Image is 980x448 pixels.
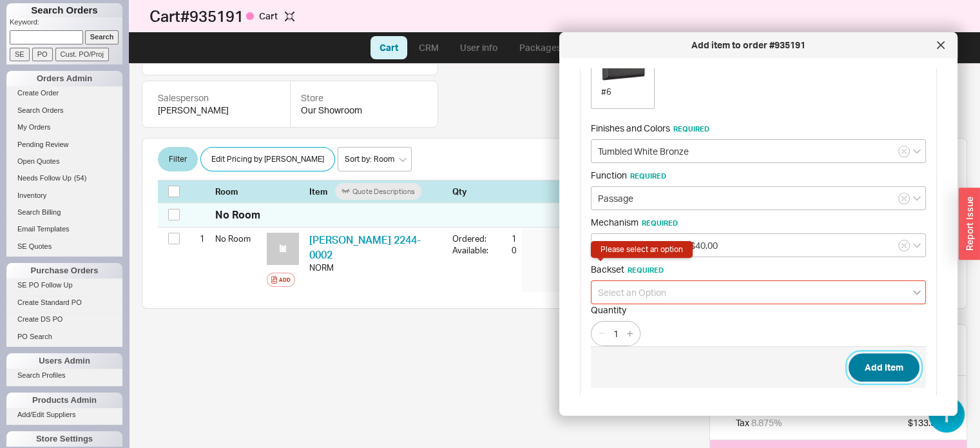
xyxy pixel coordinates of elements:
[6,138,122,151] a: Pending Review
[6,86,122,100] a: Create Order
[908,416,941,429] div: $133.56
[642,219,678,228] span: Required
[591,241,693,258] div: Please select an option
[200,147,335,171] button: Edit Pricing by [PERSON_NAME]
[6,121,122,134] a: My Orders
[267,273,295,287] button: Add
[6,240,122,253] a: SE Quotes
[10,48,30,61] input: SE
[452,233,494,244] div: Ordered:
[309,233,421,260] a: [PERSON_NAME] 2244-0002
[309,262,442,273] div: NORM
[335,183,421,200] button: Quote Descriptions
[6,330,122,344] a: PO Search
[6,189,122,202] a: Inventory
[913,149,921,154] svg: open menu
[6,71,122,86] div: Orders Admin
[6,3,122,17] h1: Search Orders
[6,206,122,219] a: Search Billing
[149,7,504,25] h1: Cart # 935191
[913,290,921,295] svg: open menu
[6,313,122,326] a: Create DS PO
[630,171,666,180] span: Required
[736,416,802,429] div: Tax
[215,228,262,249] div: No Room
[6,278,122,292] a: SE PO Follow Up
[6,393,122,408] div: Products Admin
[267,233,299,265] img: no_photo
[504,244,517,256] div: 0
[17,174,72,182] span: Needs Follow Up
[591,170,666,180] span: Function
[6,104,122,117] a: Search Orders
[169,151,187,167] span: Filter
[591,139,926,163] input: Select an Option
[301,104,427,117] div: Our Showroom
[494,233,517,244] div: 1
[6,431,122,447] div: Store Settings
[259,10,280,21] span: Cart
[85,30,119,44] input: Search
[601,86,645,97] div: #6
[370,36,407,59] a: Cart
[215,208,260,222] div: No Room
[591,186,926,210] input: Select an Option
[628,266,664,275] span: Required
[32,48,53,61] input: PO
[591,233,926,257] input: Select an Option
[913,196,921,201] svg: open menu
[591,304,926,316] span: Quantity
[158,92,274,104] div: Salesperson
[452,186,517,197] div: Qty
[6,353,122,369] div: Users Admin
[6,296,122,309] a: Create Standard PO
[6,222,122,236] a: Email Templates
[913,243,921,248] svg: open menu
[55,48,109,61] input: Cust. PO/Proj
[751,417,782,428] span: 8.875 %
[452,244,494,256] div: Available:
[211,151,324,167] span: Edit Pricing by [PERSON_NAME]
[566,39,930,52] div: Add item to order #935191
[591,217,678,228] span: Mechanism
[450,36,508,59] a: User info
[673,124,709,133] span: Required
[10,17,122,30] p: Keyword:
[6,408,122,422] a: Add/Edit Suppliers
[74,174,87,182] span: ( 54 )
[17,141,69,148] span: Pending Review
[158,104,274,117] div: [PERSON_NAME]
[849,353,919,382] button: Add Item
[591,264,664,275] span: Backset
[301,92,427,104] div: Store
[6,263,122,278] div: Purchase Orders
[189,228,205,249] div: 1
[215,186,262,197] div: Room
[410,36,448,59] a: CRM
[309,186,447,197] div: Item
[591,122,709,133] span: Finishes and Colors
[591,280,926,304] input: Select an Option
[6,155,122,168] a: Open Quotes
[158,147,198,171] button: Filter
[6,171,122,185] a: Needs Follow Up(54)
[510,36,571,59] a: Packages
[6,369,122,382] a: Search Profiles
[279,275,291,285] div: Add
